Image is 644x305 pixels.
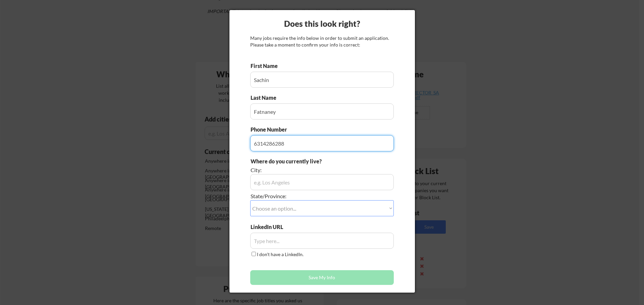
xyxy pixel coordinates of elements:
[250,233,394,249] input: Type here...
[251,223,301,231] div: LinkedIn URL
[250,103,394,120] input: Type here...
[250,35,394,48] div: Many jobs require the info below in order to submit an application. Please take a moment to confi...
[250,174,394,190] input: e.g. Los Angeles
[251,62,283,70] div: First Name
[250,270,394,285] button: Save My Info
[251,166,356,174] div: City:
[251,158,356,165] div: Where do you currently live?
[257,251,304,257] label: I don't have a LinkedIn.
[250,72,394,88] input: Type here...
[229,18,415,29] div: Does this look right?
[251,94,283,101] div: Last Name
[251,193,356,200] div: State/Province:
[251,126,291,133] div: Phone Number
[250,135,394,151] input: Type here...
